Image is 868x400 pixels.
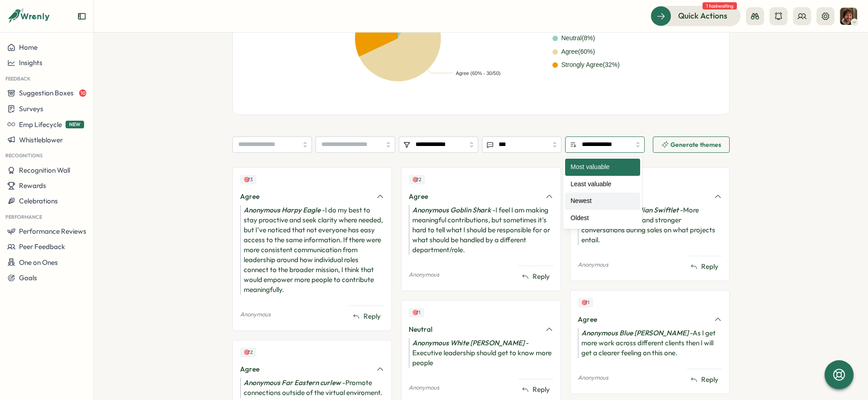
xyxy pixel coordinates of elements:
div: Upvotes [409,175,425,184]
div: - Promote connections outside of the virtual enviroment. [240,378,384,398]
span: Reply [533,385,550,395]
div: - I feel I am making meaningful contributions, but sometimes it's hard to tell what I should be r... [409,205,553,255]
button: Expand sidebar [77,12,86,21]
span: 1 task waiting [703,2,737,9]
p: Anonymous [409,384,439,392]
div: Upvotes [240,175,256,184]
button: Generate themes [653,136,730,153]
div: Agree [409,192,539,202]
span: Generate themes [670,141,721,148]
button: Reply [518,270,553,283]
i: Anonymous Goblin Shark [412,206,491,214]
div: Least valuable [565,176,640,193]
span: Rewards [19,181,46,190]
i: Anonymous Harpy Eagle [244,206,321,214]
span: Suggestion Boxes [19,89,74,97]
span: Whistleblower [19,136,63,144]
div: Neutral ( 8 %) [561,33,595,43]
span: Performance Reviews [19,227,86,235]
span: One on Ones [19,258,58,267]
div: Upvotes [409,308,424,317]
span: Reply [533,272,550,282]
i: Anonymous Far Eastern curlew [244,378,341,387]
span: Quick Actions [678,10,727,22]
img: Nick Lacasse [840,8,857,25]
div: Most valuable [565,159,640,176]
span: Reply [363,311,381,321]
span: Insights [19,58,42,67]
p: Anonymous [240,311,271,319]
div: Agree [578,315,708,325]
div: Strongly Agree ( 32 %) [561,60,620,70]
button: Quick Actions [651,6,741,26]
div: Upvotes [578,298,593,307]
p: Anonymous [578,261,609,269]
div: - Executive leadership should get to know more people [409,338,553,368]
div: Agree [578,192,708,202]
i: Anonymous Blue [PERSON_NAME] [581,329,689,337]
div: Oldest [565,210,640,227]
p: Anonymous [578,374,609,382]
span: Peer Feedback [19,242,65,251]
div: Agree ( 60 %) [561,47,595,57]
div: Upvotes [240,348,256,357]
span: Reply [701,375,718,385]
p: Anonymous [409,271,439,279]
span: Goals [19,273,37,282]
div: Neutral [409,325,539,334]
div: Agree [240,364,371,374]
i: Anonymous White [PERSON_NAME] [412,339,524,347]
button: Reply [687,260,722,273]
span: Celebrations [19,197,58,205]
div: - As I get more work across different clients then I will get a clearer feeling on this one. [578,328,722,358]
button: Reply [349,310,384,323]
span: Home [19,43,38,52]
text: Agree (60% - 30/50) [456,70,500,75]
span: Recognition Wall [19,166,70,174]
span: Emp Lifecycle [19,120,62,129]
div: Agree [240,192,371,202]
button: Reply [518,383,553,396]
div: - More solidified processes and stronger conversations during sales on what projects entail. [578,205,722,245]
button: Reply [687,373,722,386]
div: - I do my best to stay proactive and seek clarity where needed, but I’ve noticed that not everyon... [240,205,384,295]
span: Surveys [19,104,43,113]
span: 10 [79,89,86,97]
div: Newest [565,193,640,210]
span: Reply [701,262,718,272]
span: NEW [66,121,84,128]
